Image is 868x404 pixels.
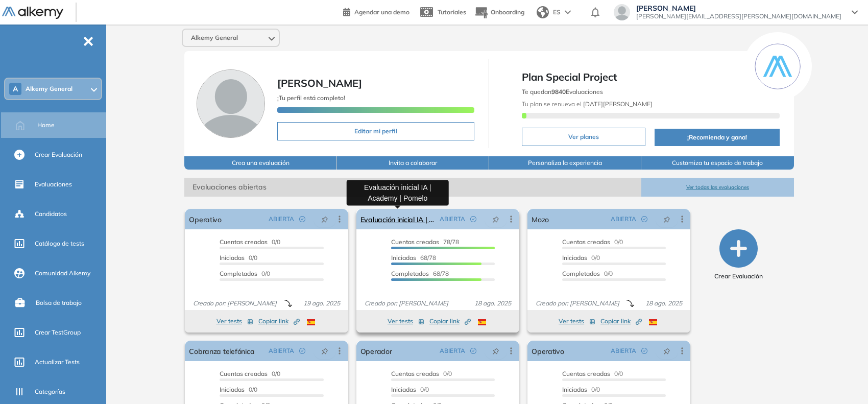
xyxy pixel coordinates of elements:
span: pushpin [663,215,670,223]
img: ESP [478,319,486,325]
span: Iniciadas [391,254,416,262]
span: Cuentas creadas [562,370,610,377]
span: [PERSON_NAME] [636,4,841,12]
span: Categorías [35,387,65,396]
span: check-circle [470,216,476,222]
span: Iniciadas [562,386,587,393]
button: Copiar link [600,315,642,327]
span: Copiar link [600,317,642,326]
span: Onboarding [491,8,524,16]
span: pushpin [321,215,328,223]
span: pushpin [663,347,670,355]
span: Alkemy General [26,85,73,93]
img: Foto de perfil [197,69,265,138]
span: Iniciadas [562,254,587,262]
span: [PERSON_NAME][EMAIL_ADDRESS][PERSON_NAME][DOMAIN_NAME] [636,12,841,20]
button: Ver planes [522,128,645,146]
span: Completados [220,270,257,277]
span: ABIERTA [611,215,636,224]
span: 18 ago. 2025 [470,299,515,308]
span: Creado por: [PERSON_NAME] [360,299,452,308]
span: pushpin [492,215,499,223]
span: ES [553,8,561,17]
button: Ver tests [559,315,595,327]
span: 0/0 [562,270,613,277]
button: Ver tests [216,315,253,327]
span: [PERSON_NAME] [277,77,362,89]
span: Copiar link [258,317,300,326]
span: Cuentas creadas [391,370,439,377]
a: Operativo [189,209,222,229]
span: Tu plan se renueva el [522,100,653,108]
span: A [13,85,18,93]
span: ABIERTA [440,346,465,355]
button: pushpin [656,343,678,359]
button: Copiar link [258,315,300,327]
span: ¡Tu perfil está completo! [277,94,345,102]
button: Personaliza la experiencia [489,156,641,170]
img: ESP [649,319,657,325]
span: ABIERTA [611,346,636,355]
span: 68/78 [391,270,449,277]
button: Ver todas las evaluaciones [641,178,793,197]
span: ABIERTA [269,346,294,355]
span: Candidatos [35,209,67,219]
span: Creado por: [PERSON_NAME] [532,299,623,308]
span: 18 ago. 2025 [641,299,686,308]
button: Editar mi perfil [277,122,474,140]
span: 0/0 [220,254,257,262]
span: Copiar link [429,317,471,326]
span: Home [37,121,55,130]
span: Evaluaciones abiertas [184,178,641,197]
span: Evaluaciones [35,180,72,189]
span: pushpin [321,347,328,355]
b: 9840 [551,88,566,96]
button: pushpin [485,343,507,359]
span: Completados [391,270,429,277]
span: 0/0 [562,386,600,393]
span: 68/78 [391,254,436,262]
span: Actualizar Tests [35,358,80,367]
button: pushpin [314,211,336,227]
img: arrow [565,10,571,14]
button: Copiar link [429,315,471,327]
span: 0/0 [562,238,623,246]
span: Cuentas creadas [220,238,268,246]
button: Invita a colaborar [337,156,489,170]
span: 78/78 [391,238,459,246]
span: Tutoriales [438,8,466,16]
span: Cuentas creadas [220,370,268,377]
button: pushpin [314,343,336,359]
button: Crear Evaluación [714,229,763,281]
img: Logo [2,7,63,19]
span: Creado por: [PERSON_NAME] [189,299,281,308]
a: Mozo [532,209,549,229]
span: 0/0 [220,238,280,246]
a: Operativo [532,341,564,361]
span: 0/0 [562,370,623,377]
span: Crear Evaluación [714,272,763,281]
a: Evaluación inicial IA | Academy | Pomelo [360,209,436,229]
button: pushpin [656,211,678,227]
span: Crear Evaluación [35,150,82,159]
img: world [537,6,549,18]
span: Bolsa de trabajo [36,298,82,307]
button: Onboarding [474,2,524,23]
a: Operador [360,341,392,361]
span: check-circle [299,348,305,354]
div: Evaluación inicial IA | Academy | Pomelo [347,180,449,205]
span: check-circle [470,348,476,354]
span: Iniciadas [391,386,416,393]
span: 0/0 [391,386,429,393]
span: check-circle [641,348,647,354]
span: Iniciadas [220,254,245,262]
span: Catálogo de tests [35,239,84,248]
span: 0/0 [220,386,257,393]
span: 0/0 [391,370,452,377]
span: 19 ago. 2025 [299,299,344,308]
button: Crea una evaluación [184,156,336,170]
span: ABIERTA [269,215,294,224]
span: Completados [562,270,600,277]
span: check-circle [641,216,647,222]
span: 0/0 [562,254,600,262]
